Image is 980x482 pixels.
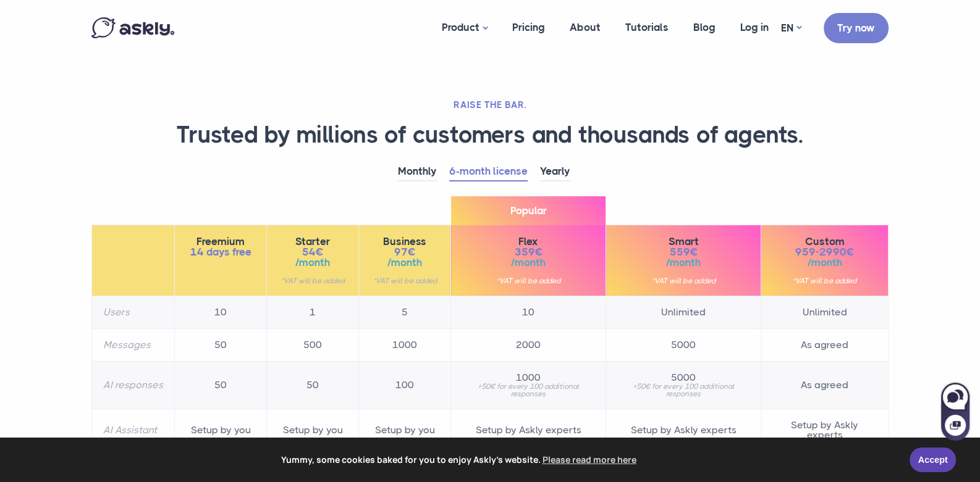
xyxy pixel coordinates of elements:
span: 5000 [617,373,750,383]
span: 14 days free [186,247,255,257]
span: /month [278,257,347,268]
span: 1000 [462,373,594,383]
th: AI responses [92,361,175,409]
a: Log in [728,4,781,51]
span: 54€ [278,247,347,257]
a: About [557,4,613,51]
small: *VAT will be added [370,277,439,285]
td: 5000 [606,328,761,361]
span: /month [370,257,439,268]
td: Setup by you [175,409,267,451]
td: 10 [451,296,606,328]
small: *VAT will be added [462,277,594,285]
td: 50 [267,361,359,409]
span: 959-2990€ [772,247,877,257]
td: 2000 [451,328,606,361]
a: Monthly [398,162,437,181]
th: Users [92,296,175,328]
iframe: Askly chat [940,380,971,442]
td: 500 [267,328,359,361]
td: Setup by you [267,409,359,451]
td: 50 [175,328,267,361]
td: Unlimited [761,296,889,328]
span: /month [462,257,594,268]
span: Popular [451,196,606,225]
small: +50€ for every 100 additional responses [462,383,594,397]
small: *VAT will be added [772,277,877,285]
td: 100 [359,361,451,409]
h2: RAISE THE BAR. [91,99,889,111]
span: 97€ [370,247,439,257]
th: AI Assistant [92,409,175,451]
small: +50€ for every 100 additional responses [617,383,750,397]
span: Business [370,236,439,247]
span: Smart [617,236,750,247]
a: Tutorials [613,4,681,51]
h1: Trusted by millions of customers and thousands of agents. [91,120,889,150]
a: EN [781,19,801,37]
span: Yummy, some cookies baked for you to enjoy Askly's website. [18,451,901,469]
td: 50 [175,361,267,409]
span: Flex [462,236,594,247]
a: learn more about cookies [541,451,638,469]
td: Setup by you [359,409,451,451]
span: /month [617,257,750,268]
a: Yearly [540,162,570,181]
th: Messages [92,328,175,361]
td: Setup by Askly experts [761,409,889,451]
td: 1000 [359,328,451,361]
a: Product [429,4,500,52]
td: Setup by Askly experts [606,409,761,451]
small: *VAT will be added [278,277,347,285]
span: Custom [772,236,877,247]
span: Freemium [186,236,255,247]
span: Starter [278,236,347,247]
td: 1 [267,296,359,328]
span: 359€ [462,247,594,257]
td: Unlimited [606,296,761,328]
span: As agreed [772,380,877,390]
a: 6-month license [449,162,528,181]
a: Pricing [500,4,557,51]
td: Setup by Askly experts [451,409,606,451]
td: As agreed [761,328,889,361]
img: Askly [91,17,174,38]
td: 10 [175,296,267,328]
a: Blog [681,4,728,51]
span: 559€ [617,247,750,257]
td: 5 [359,296,451,328]
span: /month [772,257,877,268]
a: Accept [910,447,956,472]
a: Try now [824,13,889,43]
small: *VAT will be added [617,277,750,285]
